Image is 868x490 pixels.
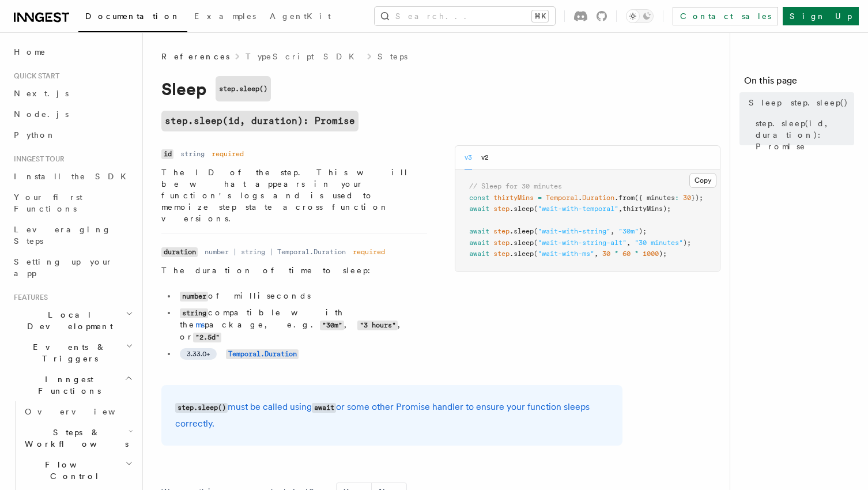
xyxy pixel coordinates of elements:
span: Leveraging Steps [14,225,111,246]
span: Inngest Functions [9,374,124,397]
span: ( [534,239,538,247]
span: const [469,194,489,202]
span: .sleep [510,250,534,258]
a: Home [9,42,135,62]
span: = [538,194,542,202]
span: 1000 [643,250,659,258]
span: Local Development [9,309,126,332]
span: .from [614,194,635,202]
button: Copy [689,173,716,188]
p: The ID of the step. This will be what appears in your function's logs and is used to memoize step... [161,167,427,224]
span: step [493,239,510,247]
span: Python [14,130,56,140]
span: 30 [683,194,691,202]
code: step.sleep() [216,76,271,101]
span: }); [691,194,703,202]
button: Flow Control [20,454,135,487]
dd: number | string | Temporal.Duration [205,247,346,257]
span: ); [659,250,667,258]
span: : [675,194,679,202]
a: ms [195,320,205,329]
span: "wait-with-string" [538,227,610,235]
span: References [161,51,229,62]
span: Overview [25,407,144,416]
a: Overview [20,401,135,422]
span: ({ minutes [635,194,675,202]
span: .sleep [510,227,534,235]
span: Node.js [14,110,69,119]
code: "30m" [320,321,344,330]
span: Documentation [85,12,180,21]
button: v3 [465,146,472,169]
span: , [610,227,614,235]
button: Events & Triggers [9,337,135,369]
code: string [180,308,208,318]
span: "wait-with-string-alt" [538,239,627,247]
span: . [578,194,582,202]
a: Temporal.Duration [226,349,299,358]
span: 3.33.0+ [187,349,210,359]
dd: required [212,149,244,159]
a: Documentation [78,3,187,32]
span: Quick start [9,71,59,81]
span: 30 [602,250,610,258]
button: Local Development [9,304,135,337]
a: Next.js [9,83,135,104]
span: ( [534,250,538,258]
span: , [594,250,598,258]
span: ( [534,205,538,213]
span: Next.js [14,89,69,98]
button: Search...⌘K [375,7,555,25]
span: ); [639,227,647,235]
li: of milliseconds [176,290,427,302]
code: await [312,403,336,413]
a: Python [9,125,135,145]
span: Steps & Workflows [20,427,129,450]
a: TypeScript SDK [246,51,361,62]
a: Contact sales [673,7,778,25]
span: thirtyMins); [622,205,671,213]
span: Sleep step.sleep() [749,97,848,108]
h1: Sleep [161,76,622,101]
span: "30 minutes" [635,239,683,247]
span: Home [14,46,46,58]
a: Sign Up [783,7,859,25]
a: step.sleep(id, duration): Promise [751,113,854,157]
li: compatible with the package, e.g. , , or [176,307,427,343]
span: "wait-with-ms" [538,250,594,258]
dd: required [353,247,385,257]
h4: On this page [744,74,854,92]
span: Setting up your app [14,257,113,278]
code: step.sleep() [175,403,228,413]
span: Install the SDK [14,172,133,181]
code: number [180,292,208,301]
span: AgentKit [270,12,331,21]
p: The duration of time to sleep: [161,265,427,276]
code: id [161,149,173,159]
span: Your first Functions [14,193,82,213]
a: Node.js [9,104,135,125]
span: Inngest tour [9,154,65,164]
dd: string [180,149,205,159]
span: await [469,205,489,213]
span: Features [9,293,48,302]
code: Temporal.Duration [226,349,299,359]
span: , [618,205,622,213]
a: Install the SDK [9,166,135,187]
a: Your first Functions [9,187,135,219]
span: "30m" [618,227,639,235]
button: Steps & Workflows [20,422,135,454]
code: duration [161,247,198,257]
button: Toggle dark mode [626,9,654,23]
span: Temporal [546,194,578,202]
span: await [469,227,489,235]
button: Inngest Functions [9,369,135,401]
kbd: ⌘K [532,10,548,22]
a: step.sleep(id, duration): Promise [161,111,358,131]
span: ); [683,239,691,247]
span: step.sleep(id, duration): Promise [756,118,854,152]
span: ( [534,227,538,235]
span: thirtyMins [493,194,534,202]
span: step [493,227,510,235]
